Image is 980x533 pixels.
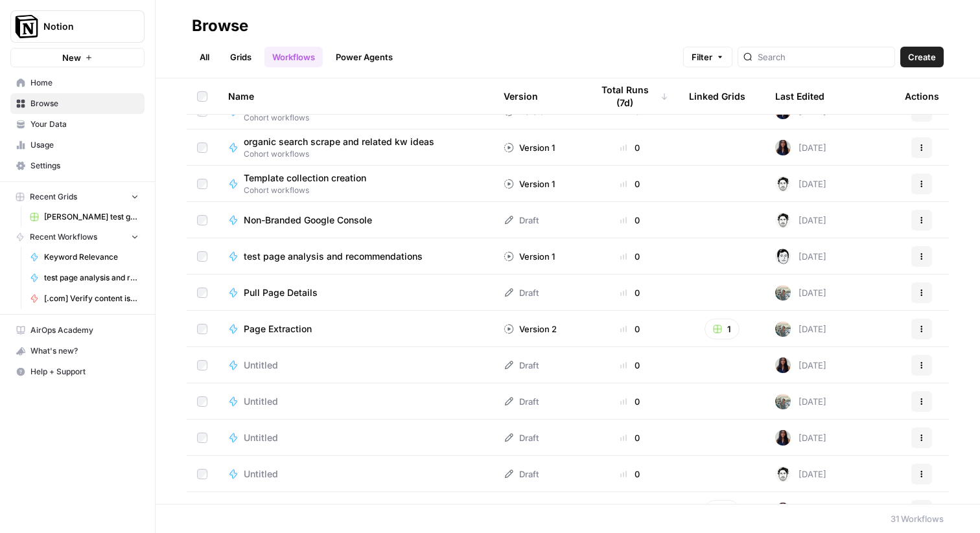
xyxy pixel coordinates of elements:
[62,51,81,64] span: New
[30,366,139,378] span: Help + Support
[30,191,77,203] span: Recent Grids
[24,207,145,227] a: [PERSON_NAME] test grid
[43,20,122,33] span: Notion
[504,286,539,299] div: Draft
[775,249,826,264] div: [DATE]
[244,172,366,185] span: Template collection creation
[244,395,278,408] span: Untitled
[10,48,145,67] button: New
[683,47,732,67] button: Filter
[11,341,144,361] div: What's new?
[15,15,38,38] img: Notion Logo
[30,77,139,89] span: Home
[775,394,826,409] div: [DATE]
[244,250,423,263] span: test page analysis and recommendations
[24,288,145,309] a: [.com] Verify content is discoverable / indexed
[24,267,145,288] a: test page analysis and recommendations
[228,214,483,227] a: Non-Branded Google Console
[775,466,791,482] img: 5lp2bkrprq8dftg9hzi4ynhb01dj
[692,51,712,63] span: Filter
[891,512,944,525] div: 31 Workflows
[705,319,740,339] button: 1
[244,431,278,444] span: Untitled
[222,47,259,67] a: Grids
[228,431,483,444] a: Untitled
[10,361,145,382] button: Help + Support
[592,141,668,154] div: 0
[775,212,826,228] div: [DATE]
[908,51,936,63] span: Create
[30,98,139,109] span: Browse
[30,160,139,172] span: Settings
[775,430,826,446] div: [DATE]
[775,285,826,301] div: [DATE]
[775,78,824,114] div: Last Edited
[30,324,139,336] span: AirOps Academy
[592,468,668,481] div: 0
[30,231,97,243] span: Recent Workflows
[504,323,557,335] div: Version 2
[592,431,668,444] div: 0
[775,466,826,482] div: [DATE]
[504,359,539,372] div: Draft
[775,176,826,192] div: [DATE]
[905,78,939,114] div: Actions
[504,250,555,263] div: Version 1
[775,503,791,518] img: rox323kbkgutb4wcij4krxobkpon
[24,247,145,267] a: Keyword Relevance
[30,119,139,130] span: Your Data
[228,172,483,196] a: Template collection creationCohort workflows
[10,341,145,361] button: What's new?
[44,251,139,263] span: Keyword Relevance
[775,503,826,518] div: [DATE]
[775,321,826,337] div: [DATE]
[30,139,139,151] span: Usage
[192,16,248,36] div: Browse
[775,357,791,373] img: rox323kbkgutb4wcij4krxobkpon
[504,177,555,190] div: Version 1
[775,249,791,264] img: ygx76vswflo5630il17c0dd006mi
[689,78,745,114] div: Linked Grids
[44,293,139,304] span: [.com] Verify content is discoverable / indexed
[775,212,791,228] img: 5lp2bkrprq8dftg9hzi4ynhb01dj
[10,114,145,135] a: Your Data
[758,51,889,63] input: Search
[504,431,539,444] div: Draft
[228,135,483,160] a: organic search scrape and related kw ideasCohort workflows
[10,135,145,155] a: Usage
[228,78,483,114] div: Name
[504,214,539,227] div: Draft
[775,357,826,373] div: [DATE]
[244,214,372,227] span: Non-Branded Google Console
[705,500,740,521] button: 1
[10,227,145,247] button: Recent Workflows
[10,93,145,114] a: Browse
[228,468,483,481] a: Untitled
[228,286,483,299] a: Pull Page Details
[592,323,668,335] div: 0
[228,250,483,263] a: test page analysis and recommendations
[10,10,145,43] button: Workspace: Notion
[244,135,434,148] span: organic search scrape and related kw ideas
[10,320,145,341] a: AirOps Academy
[504,395,539,408] div: Draft
[592,359,668,372] div: 0
[228,359,483,372] a: Untitled
[244,468,278,481] span: Untitled
[592,504,668,517] div: 0
[244,286,318,299] span: Pull Page Details
[900,47,944,67] button: Create
[228,323,483,335] a: Page Extraction
[44,272,139,284] span: test page analysis and recommendations
[228,504,483,517] a: Create Comparison Page
[775,140,791,155] img: rox323kbkgutb4wcij4krxobkpon
[592,177,668,190] div: 0
[192,47,217,67] a: All
[775,176,791,192] img: 5lp2bkrprq8dftg9hzi4ynhb01dj
[592,286,668,299] div: 0
[244,359,278,372] span: Untitled
[775,140,826,155] div: [DATE]
[504,78,538,114] div: Version
[244,185,377,196] span: Cohort workflows
[10,73,145,93] a: Home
